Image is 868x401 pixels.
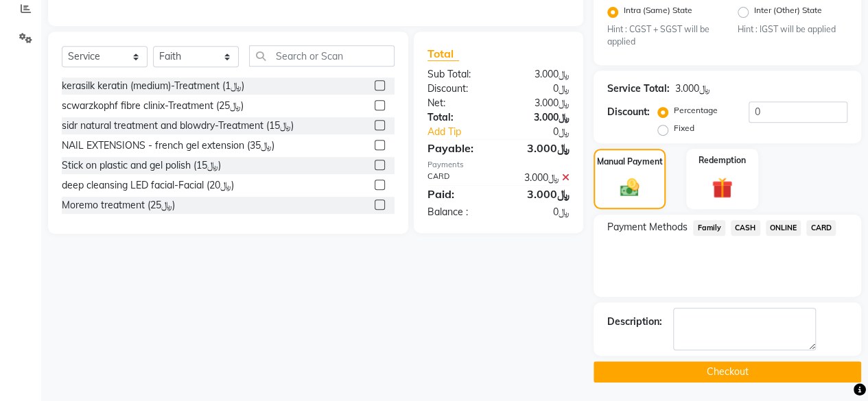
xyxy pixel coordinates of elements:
span: Family [693,220,725,236]
div: ﷼0 [498,82,580,96]
div: Payable: [417,140,499,156]
div: ﷼0 [498,205,580,219]
div: scwarzkophf fibre clinix-Treatment (﷼25) [62,99,244,113]
label: Fixed [674,122,694,134]
label: Manual Payment [597,156,663,168]
div: Paid: [417,186,499,202]
div: CARD [417,171,499,185]
div: Moremo treatment (﷼25) [62,198,175,212]
div: Stick on plastic and gel polish (﷼15) [62,158,221,173]
label: Intra (Same) State [624,4,692,21]
a: Add Tip [417,125,512,139]
small: Hint : IGST will be applied [738,23,847,36]
div: Net: [417,96,499,110]
div: sidr natural treatment and blowdry-Treatment (﷼15) [62,119,294,133]
label: Inter (Other) State [754,4,822,21]
div: NAIL EXTENSIONS - french gel extension (﷼35) [62,138,274,153]
span: CARD [806,220,836,236]
div: Sub Total: [417,67,499,82]
div: Total: [417,110,499,125]
label: Redemption [699,154,746,167]
img: _cash.svg [614,176,646,198]
span: CASH [731,220,760,236]
div: Description: [607,315,662,329]
span: Total [427,47,459,61]
div: deep cleansing LED facial-Facial (﷼20) [62,178,234,193]
div: ﷼3.000 [498,110,580,125]
input: Search or Scan [249,45,395,66]
div: ﷼3.000 [498,186,580,202]
span: ONLINE [766,220,801,236]
div: ﷼3.000 [498,140,580,156]
div: Payments [427,159,570,171]
span: Payment Methods [607,220,688,234]
div: ﷼3.000 [498,67,580,82]
div: ﷼3.000 [675,82,710,96]
button: Checkout [594,361,861,382]
div: ﷼3.000 [498,96,580,110]
div: Balance : [417,205,499,219]
div: Service Total: [607,82,670,96]
div: ﷼0 [512,125,580,139]
div: ﷼3.000 [498,171,580,185]
div: Discount: [607,105,650,119]
label: Percentage [674,104,718,117]
small: Hint : CGST + SGST will be applied [607,23,717,49]
div: kerasilk keratin (medium)-Treatment (﷼1) [62,79,244,93]
div: Discount: [417,82,499,96]
img: _gift.svg [705,175,739,200]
